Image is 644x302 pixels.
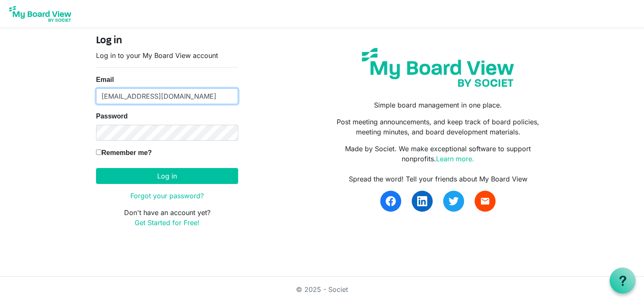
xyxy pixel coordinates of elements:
a: Forgot your password? [130,192,204,200]
p: Post meeting announcements, and keep track of board policies, meeting minutes, and board developm... [328,117,548,137]
button: Log in [96,168,238,184]
a: Learn more. [436,155,474,163]
img: My Board View Logo [7,3,74,24]
a: © 2025 - Societ [296,285,348,294]
a: email [475,191,496,212]
p: Simple board management in one place. [328,100,548,110]
p: Log in to your My Board View account [96,50,238,60]
label: Password [96,111,128,121]
label: Email [96,75,114,85]
label: Remember me? [96,148,152,158]
img: facebook.svg [386,196,396,206]
a: Get Started for Free! [135,218,200,227]
img: twitter.svg [449,196,459,206]
img: linkedin.svg [417,196,427,206]
div: Spread the word! Tell your friends about My Board View [328,174,548,184]
img: my-board-view-societ.svg [356,42,520,93]
input: Remember me? [96,150,101,155]
p: Made by Societ. We make exceptional software to support nonprofits. [328,144,548,164]
h4: Log in [96,35,238,47]
span: email [480,196,490,206]
p: Don't have an account yet? [96,207,238,228]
